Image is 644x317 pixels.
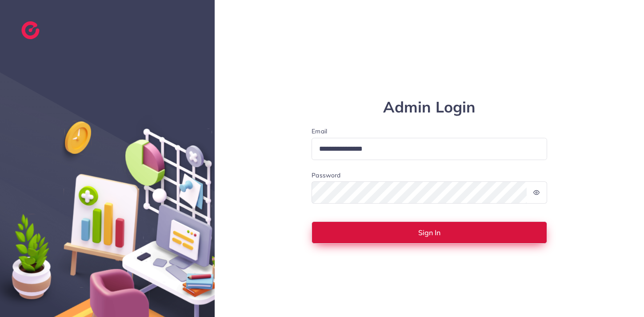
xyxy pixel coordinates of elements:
[312,98,547,116] h1: Admin Login
[312,171,340,180] label: Password
[312,221,547,244] button: Sign In
[21,21,40,39] img: logo
[418,229,440,236] span: Sign In
[312,127,547,136] label: Email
